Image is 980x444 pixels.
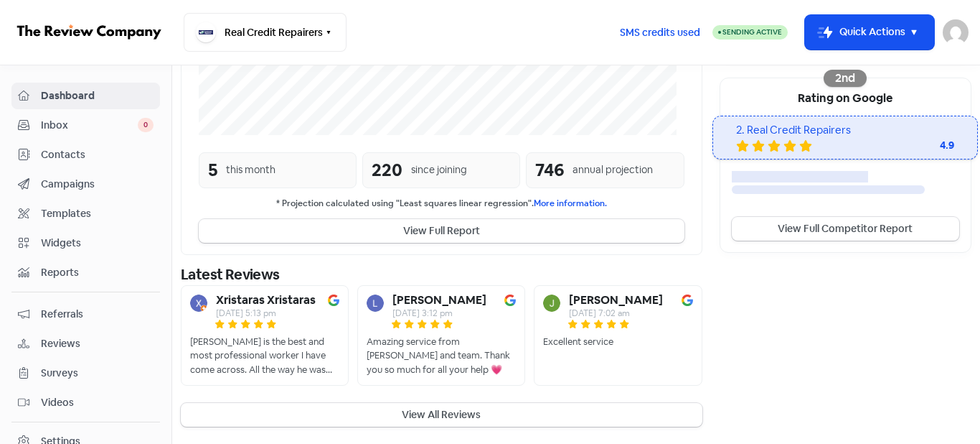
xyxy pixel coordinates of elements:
[184,13,347,52] button: Real Credit Repairers
[41,307,154,322] span: Referrals
[41,395,154,410] span: Videos
[11,142,160,168] a: Contacts
[41,236,154,251] span: Widgets
[41,118,138,133] span: Inbox
[732,217,959,241] a: View Full Competitor Report
[682,295,693,306] img: Image
[620,25,700,40] span: SMS credits used
[199,219,684,243] button: View Full Report
[328,295,339,306] img: Image
[41,206,154,221] span: Templates
[736,122,954,139] div: 2. Real Credit Repairers
[722,27,782,37] span: Sending Active
[504,295,516,306] img: Image
[367,295,384,312] img: Avatar
[608,24,712,39] a: SMS credits used
[11,301,160,328] a: Referrals
[367,335,516,377] div: Amazing service from [PERSON_NAME] and team. Thank you so much for all your help 💗
[535,157,564,183] div: 746
[11,112,160,139] a: Inbox 0
[216,309,316,318] div: [DATE] 5:13 pm
[824,70,867,87] div: 2nd
[543,335,613,349] div: Excellent service
[11,200,160,227] a: Templates
[199,197,684,211] small: * Projection calculated using "Least squares linear regression".
[181,264,702,285] div: Latest Reviews
[573,162,653,177] div: annual projection
[41,366,154,381] span: Surveys
[41,265,154,280] span: Reports
[190,335,339,377] div: [PERSON_NAME] is the best and most professional worker I have come across. All the way he was wit...
[372,157,402,183] div: 220
[208,157,217,183] div: 5
[41,147,154,162] span: Contacts
[569,309,663,318] div: [DATE] 7:02 am
[181,403,702,427] button: View All Reviews
[190,295,207,312] img: Avatar
[712,24,788,41] a: Sending Active
[138,118,154,132] span: 0
[392,295,486,306] b: [PERSON_NAME]
[11,83,160,109] a: Dashboard
[41,88,154,103] span: Dashboard
[41,336,154,351] span: Reviews
[11,330,160,357] a: Reviews
[216,295,316,306] b: Xristaras Xristaras
[534,198,607,209] a: More information.
[543,295,560,312] img: Avatar
[943,19,969,45] img: User
[720,78,971,116] div: Rating on Google
[11,259,160,286] a: Reports
[41,177,154,192] span: Campaigns
[569,295,663,306] b: [PERSON_NAME]
[226,162,275,177] div: this month
[11,360,160,387] a: Surveys
[805,15,934,50] button: Quick Actions
[411,162,467,177] div: since joining
[897,138,954,153] div: 4.9
[11,389,160,416] a: Videos
[392,309,486,318] div: [DATE] 3:12 pm
[11,171,160,198] a: Campaigns
[11,230,160,256] a: Widgets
